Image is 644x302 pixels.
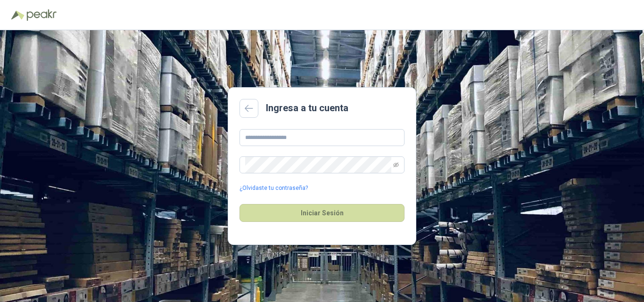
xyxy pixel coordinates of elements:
a: ¿Olvidaste tu contraseña? [239,184,308,193]
h2: Ingresa a tu cuenta [266,101,348,115]
button: Iniciar Sesión [239,204,405,222]
span: eye-invisible [393,162,399,168]
img: Peakr [26,9,57,21]
img: Logo [11,10,25,20]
